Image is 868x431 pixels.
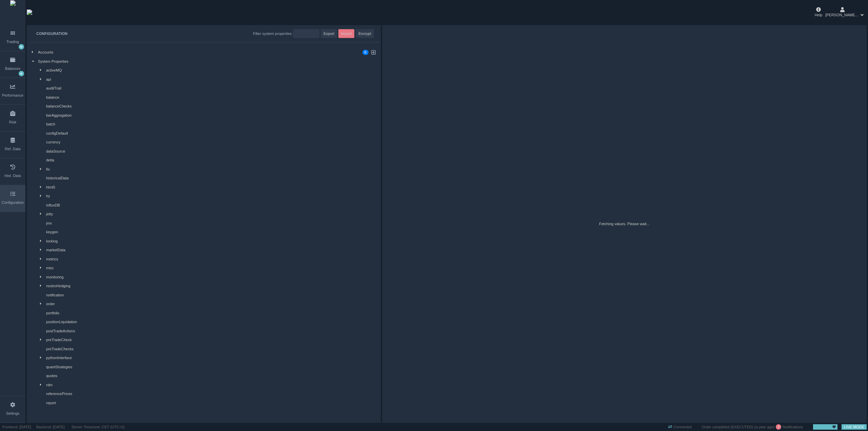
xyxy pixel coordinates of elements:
div: html5 [46,184,376,190]
div: metrics [46,256,376,262]
span: Encrypt [358,31,371,37]
div: Settings [6,411,20,416]
div: keygen [46,229,376,235]
div: order [46,301,376,307]
div: Fetching values. Please wait... [382,25,867,423]
span: Connected [666,424,694,431]
div: marketData [46,247,376,253]
div: dataSource [46,149,376,154]
div: fix [46,166,376,172]
div: Ref. Data [5,146,20,152]
span: [PERSON_NAME][EMAIL_ADDRESS][DOMAIN_NAME] [825,12,859,18]
div: locking [46,238,376,244]
div: positionLiquidation [46,319,376,325]
div: report [46,400,376,406]
div: rdm [46,382,376,388]
div: preTradeChecks [46,346,376,352]
div: balanceChecks [46,103,376,109]
div: balance [46,95,376,100]
div: notification [46,292,376,298]
span: Order completed (EXECUTED) [702,425,753,429]
div: Performance [2,93,23,98]
span: Export [323,31,334,37]
span: 18/11/2024 18:00:16 [756,425,773,429]
div: postTradeActions [46,328,376,334]
span: Import [341,31,352,37]
sup: 6 [362,50,369,55]
img: wyden_logomark.svg [10,0,16,24]
div: Balances [5,66,20,72]
div: Filter system properties [253,31,292,37]
div: hz [46,193,376,199]
div: jmx [46,220,376,226]
div: Hist. Data [4,173,21,179]
div: CONFIGURATION [36,31,67,37]
div: Risk [9,119,16,125]
div: configDefault [46,131,376,136]
div: nostroHedging [46,283,376,289]
div: api [46,77,376,82]
div: System Properties [38,59,376,64]
div: pythonInterface [46,355,376,361]
div: quantStrategies [46,364,376,370]
div: currency [46,139,376,145]
img: wyden_logotype_white.svg [27,9,32,15]
div: barAggregation [46,113,376,118]
div: portfolio [46,310,376,316]
p: 6 [364,50,367,57]
div: preTradeCheck [46,337,376,343]
span: ( ) [753,425,774,429]
span: LIVE MODE [842,424,867,431]
div: activeMQ [46,67,376,73]
div: quotes [46,373,376,379]
div: Help [815,6,823,18]
div: referencePrices [46,391,376,397]
div: misc [46,265,376,271]
div: Configuration [2,200,24,205]
div: Trading [6,39,19,45]
span: 3 [778,425,780,429]
div: historicalData [46,175,376,181]
div: delta [46,157,376,163]
div: batch [46,121,376,127]
div: influxDB [46,202,376,208]
div: auditTrail [46,85,376,91]
div: jetty [46,211,376,217]
div: monitoring [46,274,376,280]
div: Notifications [699,424,806,431]
div: Accounts [38,50,360,55]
